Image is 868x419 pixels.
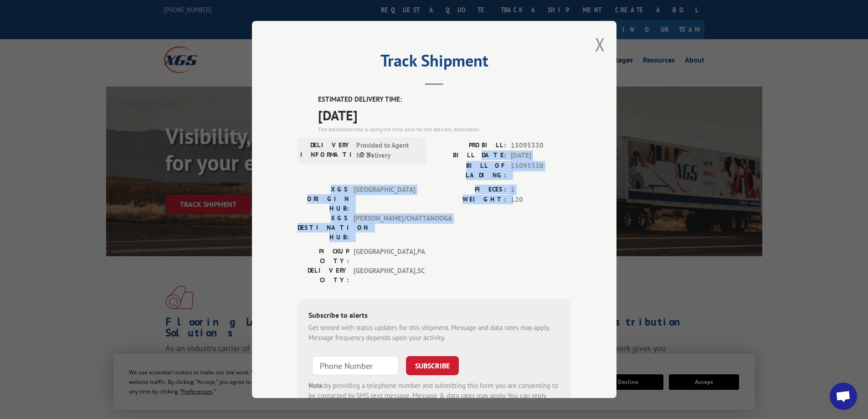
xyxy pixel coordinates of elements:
[434,185,506,195] label: PIECES:
[308,323,560,343] div: Get texted with status updates for this shipment. Message and data rates may apply. Message frequ...
[308,381,324,390] strong: Note:
[511,140,571,151] span: 15095330
[434,140,506,151] label: PROBILL:
[318,105,571,125] span: [DATE]
[511,150,571,161] span: [DATE]
[511,195,571,205] span: 120
[434,161,506,180] label: BILL OF LADING:
[308,310,560,323] div: Subscribe to alerts
[595,32,605,57] button: Close modal
[354,266,415,285] span: [GEOGRAPHIC_DATA] , SC
[511,185,571,195] span: 1
[356,140,418,161] span: Provided to Agent for Delivery
[312,356,399,375] input: Phone Number
[354,185,415,213] span: [GEOGRAPHIC_DATA]
[354,213,415,242] span: [PERSON_NAME]/CHATTANOOGA
[830,383,857,410] div: Open chat
[298,247,349,266] label: PICKUP CITY:
[434,195,506,205] label: WEIGHT:
[298,54,571,72] h2: Track Shipment
[354,247,415,266] span: [GEOGRAPHIC_DATA] , PA
[511,161,571,180] span: 15095330
[434,150,506,161] label: BILL DATE:
[308,381,560,412] div: by providing a telephone number and submitting this form you are consenting to be contacted by SM...
[298,213,349,242] label: XGS DESTINATION HUB:
[406,356,459,375] button: SUBSCRIBE
[298,266,349,285] label: DELIVERY CITY:
[300,140,352,161] label: DELIVERY INFORMATION:
[318,94,571,105] label: ESTIMATED DELIVERY TIME:
[318,125,571,134] div: The estimated time is using the time zone for the delivery destination.
[298,185,349,213] label: XGS ORIGIN HUB:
